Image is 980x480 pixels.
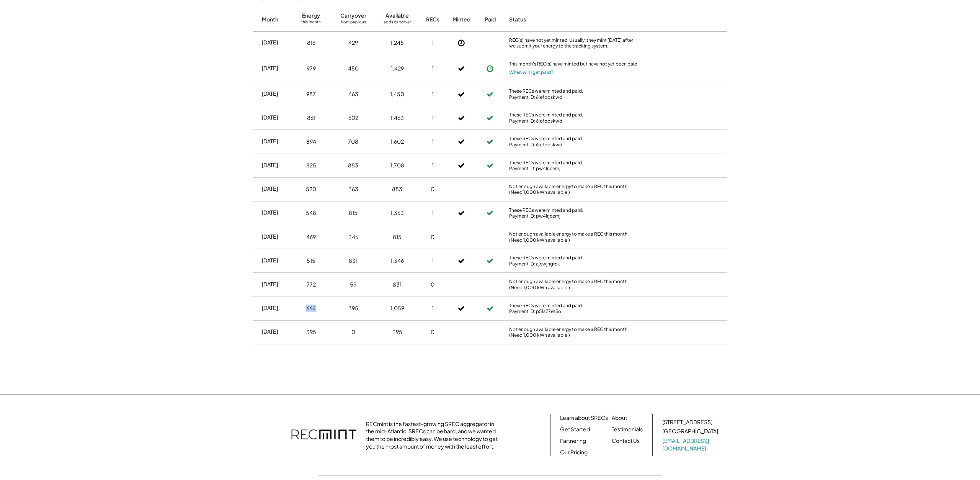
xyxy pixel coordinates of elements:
div: [GEOGRAPHIC_DATA] [662,428,718,435]
div: 463 [348,90,358,98]
div: 1 [432,90,434,98]
div: this month [301,20,321,27]
div: 979 [307,65,316,72]
div: Status [509,16,639,23]
div: 1 [432,257,434,265]
a: Contact Us [612,437,640,445]
div: 1,463 [390,114,404,122]
div: These RECs were minted and paid. Payment ID: pw4lrjcemj [509,207,639,219]
div: Not enough available energy to make a REC this month. (Need 1,000 kWh available.) [509,326,639,338]
div: Not enough available energy to make a REC this month. (Need 1,000 kWh available.) [509,183,639,195]
div: 1,346 [390,257,404,265]
div: [DATE] [262,304,278,312]
div: 816 [307,39,315,47]
div: 883 [348,162,358,169]
div: 1,429 [391,65,404,72]
div: 1 [432,114,434,122]
div: REC(s) have not yet minted. Usually, they mint [DATE] after we submit your energy to the tracking... [509,37,639,49]
div: 987 [306,90,316,98]
div: 395 [392,328,402,336]
div: [DATE] [262,161,278,169]
div: RECmint is the fastest-growing SREC aggregator in the mid-Atlantic. SRECs can be hard, and we wan... [366,420,502,450]
div: 0 [431,185,434,193]
div: These RECs were minted and paid. Payment ID: ajewjhgrck [509,255,639,267]
div: 831 [393,281,402,288]
div: 469 [306,233,316,241]
div: 1 [432,305,434,312]
div: [DATE] [262,64,278,72]
div: 831 [349,257,358,265]
div: 450 [348,65,359,72]
div: 0 [431,328,434,336]
div: Available [385,12,409,20]
div: Carryover [340,12,366,20]
div: [DATE] [262,209,278,216]
div: 515 [307,257,315,265]
div: 548 [306,209,316,217]
div: [DATE] [262,138,278,145]
a: Learn about SRECs [560,414,608,422]
div: 815 [349,209,358,217]
a: Get Started [560,426,590,433]
button: Not Yet Minted [456,37,467,49]
a: Testimonials [612,426,643,433]
div: [DATE] [262,114,278,121]
div: 363 [348,185,358,193]
div: 1 [432,209,434,217]
div: 395 [348,305,358,312]
button: Payment approved, but not yet initiated. [484,63,496,74]
div: These RECs were minted and paid. Payment ID: 6iefboskwd [509,88,639,100]
div: Not enough available energy to make a REC this month. (Need 1,000 kWh available.) [509,231,639,243]
div: [STREET_ADDRESS] [662,418,712,426]
div: 1 [432,162,434,169]
div: 1,708 [390,162,404,169]
div: 708 [348,138,358,146]
div: Not enough available energy to make a REC this month. (Need 1,000 kWh available.) [509,278,639,290]
div: adds carryover [384,20,411,27]
div: 1 [432,138,434,146]
div: 815 [393,233,402,241]
div: [DATE] [262,257,278,264]
div: 395 [306,328,316,336]
div: This month's REC(s) have minted but have not yet been paid. [509,61,639,69]
div: These RECs were minted and paid. Payment ID: 6iefboskwd [509,136,639,147]
div: RECs [426,16,439,23]
div: These RECs were minted and paid. Payment ID: p51s77ez3o [509,303,639,315]
div: Month [262,16,278,23]
div: 0 [431,281,434,288]
div: 772 [307,281,316,288]
div: Energy [302,12,320,20]
button: When will I get paid? [509,69,554,76]
div: 1 [432,39,434,47]
div: 664 [306,305,316,312]
div: [DATE] [262,39,278,46]
div: 1,059 [390,305,404,312]
div: Paid [485,16,496,23]
div: 861 [307,114,315,122]
div: 894 [306,138,316,146]
div: [DATE] [262,185,278,193]
div: These RECs were minted and paid. Payment ID: pw4lrjcemj [509,160,639,172]
div: 346 [348,233,358,241]
div: Minted [452,16,470,23]
div: 429 [348,39,358,47]
div: 0 [351,328,355,336]
img: recmint-logotype%403x.png [291,422,356,449]
a: Partnering [560,437,586,445]
div: from previous [341,20,366,27]
div: 602 [348,114,358,122]
div: [DATE] [262,233,278,241]
div: 59 [350,281,356,288]
div: 520 [306,185,316,193]
div: These RECs were minted and paid. Payment ID: 6iefboskwd [509,112,639,124]
div: 825 [306,162,316,169]
div: [DATE] [262,90,278,98]
div: [DATE] [262,328,278,336]
div: 1,450 [390,90,404,98]
div: 1,363 [390,209,404,217]
div: 1,245 [390,39,404,47]
div: [DATE] [262,280,278,288]
a: About [612,414,627,422]
div: 1 [432,65,434,72]
div: 0 [431,233,434,241]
